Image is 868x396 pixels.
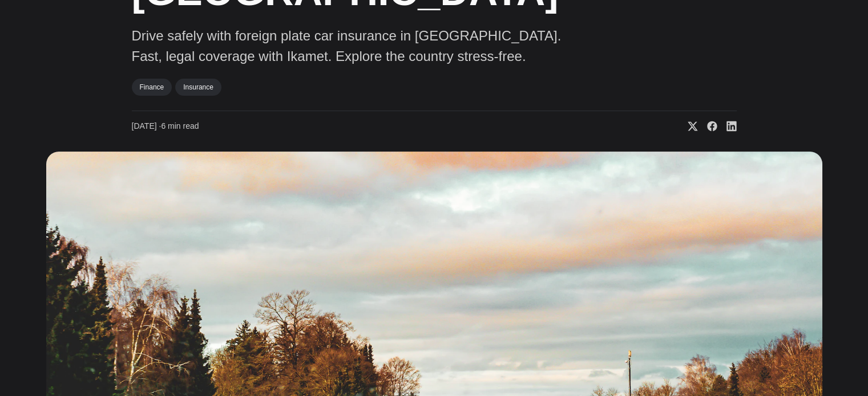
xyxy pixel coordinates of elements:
a: Finance [132,79,172,96]
time: 6 min read [132,121,199,132]
a: Share on X [679,121,698,132]
span: [DATE] ∙ [132,121,162,130]
a: Insurance [175,79,221,96]
a: Share on Facebook [698,121,717,132]
p: Drive safely with foreign plate car insurance in [GEOGRAPHIC_DATA]. Fast, legal coverage with Ika... [132,26,588,67]
a: Share on Linkedin [717,121,737,132]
